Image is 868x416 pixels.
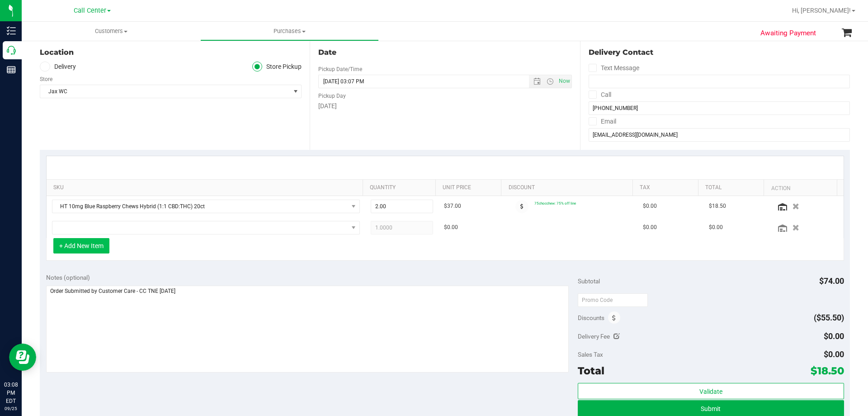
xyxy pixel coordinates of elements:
[811,364,844,377] span: $18.50
[53,184,359,191] a: SKU
[22,27,200,35] span: Customers
[318,65,362,73] label: Pickup Date/Time
[9,344,36,371] iframe: Resource center
[760,28,816,38] span: Awaiting Payment
[40,75,52,83] label: Store
[370,184,432,191] a: Quantity
[40,85,290,98] span: Jax WC
[643,223,657,232] span: $0.00
[589,75,850,88] input: Format: (999) 999-9999
[589,101,850,115] input: Format: (999) 999-9999
[444,223,458,232] span: $0.00
[52,200,360,213] span: NO DATA FOUND
[819,276,844,286] span: $74.00
[444,202,461,210] span: $37.00
[318,92,346,100] label: Pickup Day
[4,381,18,405] p: 03:08 PM EDT
[589,115,616,128] label: Email
[40,47,302,58] div: Location
[557,75,572,88] span: Set Current date
[578,333,610,340] span: Delivery Fee
[74,7,106,14] span: Call Center
[589,62,639,75] label: Text Message
[40,62,76,72] label: Delivery
[705,184,760,191] a: Total
[52,221,360,234] span: NO DATA FOUND
[46,274,90,281] span: Notes (optional)
[701,405,721,412] span: Submit
[824,331,844,341] span: $0.00
[22,22,200,41] a: Customers
[709,202,726,210] span: $18.50
[371,200,433,213] input: 2.00
[764,180,836,196] th: Action
[578,351,603,358] span: Sales Tax
[529,78,544,85] span: Open the date view
[542,78,557,85] span: Open the time view
[534,201,576,206] span: 75chocchew: 75% off line
[709,223,723,232] span: $0.00
[699,388,722,395] span: Validate
[578,364,604,377] span: Total
[252,62,302,72] label: Store Pickup
[643,202,657,210] span: $0.00
[578,277,600,285] span: Subtotal
[7,46,16,55] inline-svg: Call Center
[318,47,571,58] div: Date
[318,101,571,111] div: [DATE]
[578,293,648,307] input: Promo Code
[4,405,18,412] p: 09/25
[509,184,629,191] a: Discount
[824,349,844,359] span: $0.00
[201,27,378,35] span: Purchases
[578,383,844,399] button: Validate
[52,200,348,213] span: HT 10mg Blue Raspberry Chews Hybrid (1:1 CBD:THC) 20ct
[200,22,379,41] a: Purchases
[290,85,301,98] span: select
[578,310,604,326] span: Discounts
[613,333,620,339] i: Edit Delivery Fee
[589,88,611,101] label: Call
[53,238,109,253] button: + Add New Item
[7,26,16,35] inline-svg: Inventory
[589,47,850,58] div: Delivery Contact
[792,7,851,14] span: Hi, [PERSON_NAME]!
[814,313,844,322] span: ($55.50)
[640,184,695,191] a: Tax
[7,65,16,74] inline-svg: Reports
[443,184,498,191] a: Unit Price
